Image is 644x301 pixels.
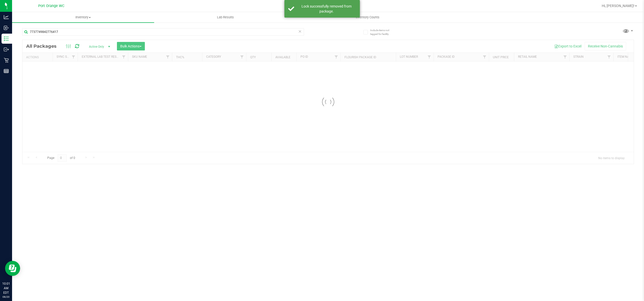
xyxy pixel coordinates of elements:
[4,58,9,63] inline-svg: Retail
[296,12,439,23] a: Inventory Counts
[4,69,9,74] inline-svg: Reports
[2,281,10,295] p: 10:01 AM EDT
[154,12,296,23] a: Lab Results
[4,15,9,20] inline-svg: Analytics
[12,15,154,20] span: Inventory
[4,36,9,41] inline-svg: Inventory
[349,15,386,20] span: Inventory Counts
[2,295,10,299] p: 08/20
[297,4,356,14] div: Lock successfully removed from package.
[22,28,304,36] input: Search Package ID, Item Name, SKU, Lot or Part Number...
[602,4,634,8] span: Hi, [PERSON_NAME]!
[370,28,395,36] span: Include items not tagged for facility
[298,28,302,35] span: Clear
[38,4,64,8] span: Port Orange WC
[4,47,9,52] inline-svg: Outbound
[12,12,154,23] a: Inventory
[5,261,20,276] iframe: Resource center
[210,15,241,20] span: Lab Results
[4,25,9,30] inline-svg: Inbound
